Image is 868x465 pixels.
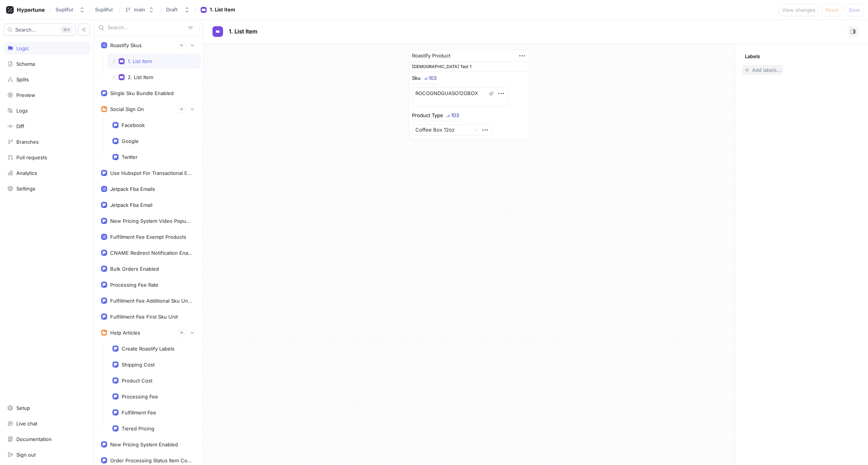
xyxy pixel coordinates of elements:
button: Draft [163,3,193,16]
div: 1. List Item [128,58,152,64]
div: Setup [16,405,30,411]
div: Order Processing Status Item Count [PERSON_NAME] [110,457,193,463]
div: Bulk Orders Enabled [110,266,159,272]
div: Analytics [16,170,37,176]
div: Shipping Cost [122,362,155,368]
div: Product Type [412,113,444,118]
div: Help Articles [110,330,140,336]
div: Settings [16,186,35,192]
input: Search... [108,24,185,32]
span: Reset [825,8,839,12]
div: Use Hubspot For Transactional Emails [110,170,193,176]
div: Fulfillment Fee Additional Sku Units [110,298,193,304]
div: K [60,26,72,33]
p: Labels [745,53,760,59]
button: Reset [822,4,842,16]
button: Add labels... [742,65,783,75]
div: Social Sign On [110,106,144,112]
div: Diff [16,123,24,129]
div: Add labels... [752,68,781,73]
button: Search...K [4,24,76,36]
div: Branches [16,139,39,145]
button: View changes [779,4,819,16]
div: Product Cost [122,378,152,384]
div: Twitter [122,154,138,160]
div: Fulfillment Fee Exempt Products [110,234,186,240]
button: Supliful [52,3,88,16]
div: Supliful [55,6,73,13]
div: main [134,6,145,13]
div: Jetpack Fba Emails [110,186,155,192]
button: main [122,3,157,16]
div: New Pricing System Enabled [110,441,178,448]
div: Jetpack Fba Email [110,202,152,208]
div: Pull requests [16,154,47,160]
div: Roastify Product [412,52,451,60]
div: Fulfillment Fee First Sku Unit [110,314,178,320]
span: Supliful [95,7,112,12]
div: 1. List Item [210,6,235,14]
div: Roastify Skus [110,42,142,48]
div: Schema [16,61,35,67]
p: 1. List Item [229,27,258,36]
div: Processing Fee [122,394,158,400]
span: Save [849,8,860,12]
div: Fulfillment Fee [122,409,156,416]
div: Documentation [16,436,52,442]
button: Save [845,4,863,16]
div: Logic [16,45,29,51]
div: Single Sku Bundle Enabled [110,90,174,96]
div: 103 [451,113,459,118]
textarea: ROCOGNDGUASO12OBOX [412,87,508,107]
div: Splits [16,76,29,83]
span: Search... [15,27,36,32]
div: Facebook [122,122,145,128]
a: Documentation [4,433,90,446]
div: CNAME Redirect Notification Enabled [110,250,193,256]
div: 103 [429,76,437,81]
div: Sign out [16,452,36,458]
div: 2. List Item [128,74,153,80]
div: Tiered Pricing [122,425,154,432]
div: Processing Fee Rate [110,282,158,288]
div: Preview [16,92,35,98]
div: Sku [412,76,421,81]
div: Draft [166,6,178,13]
div: [DEMOGRAPHIC_DATA] Test 1 [409,62,529,72]
span: View changes [782,8,816,12]
div: Live chat [16,421,37,427]
div: Logs [16,108,28,114]
div: Create Roastify Labels [122,346,174,352]
div: New Pricing System Video Popup Enabled [110,218,193,224]
div: Google [122,138,139,144]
